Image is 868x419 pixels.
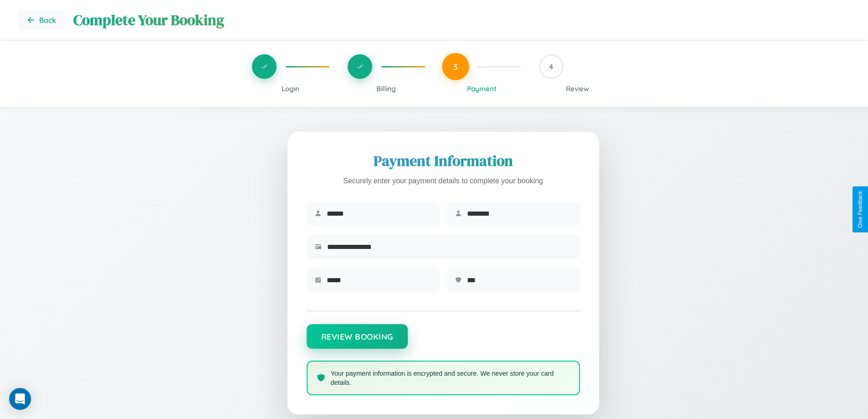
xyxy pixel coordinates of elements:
[453,62,458,72] span: 3
[9,388,31,410] div: Open Intercom Messenger
[307,324,408,349] button: Review Booking
[282,84,299,93] span: Login
[549,62,553,71] span: 4
[18,9,64,31] button: Go back
[857,191,863,228] div: Give Feedback
[331,369,570,387] p: Your payment information is encrypted and secure. We never store your card details.
[73,10,850,30] h1: Complete Your Booking
[307,175,580,188] p: Securely enter your payment details to complete your booking
[376,84,396,93] span: Billing
[307,151,580,171] h2: Payment Information
[566,84,589,93] span: Review
[467,84,497,93] span: Payment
